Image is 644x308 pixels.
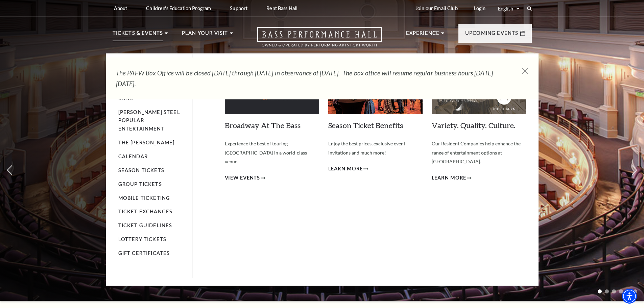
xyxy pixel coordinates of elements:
[118,222,172,228] a: Ticket Guidelines
[233,27,406,53] a: Open this option
[116,69,493,88] em: The PAFW Box Office will be closed [DATE] through [DATE] in observance of [DATE]. The box office ...
[328,165,368,173] a: Learn More Season Ticket Benefits
[118,195,170,201] a: Mobile Ticketing
[432,139,526,166] p: Our Resident Companies help enhance the range of entertainment options at [GEOGRAPHIC_DATA].
[225,121,301,130] a: Broadway At The Bass
[118,209,173,214] a: Ticket Exchanges
[230,5,247,11] p: Support
[328,139,423,157] p: Enjoy the best prices, exclusive event invitations and much more!
[114,5,127,11] p: About
[266,5,297,11] p: Rent Bass Hall
[432,174,472,182] a: Learn More Variety. Quality. Culture.
[118,181,162,187] a: Group Tickets
[406,29,440,41] p: Experience
[328,165,363,173] span: Learn More
[432,174,467,182] span: Learn More
[113,29,163,41] p: Tickets & Events
[225,174,266,182] a: View Events
[182,29,228,41] p: Plan Your Visit
[118,250,170,256] a: Gift Certificates
[497,5,521,12] select: Select:
[118,109,180,132] a: [PERSON_NAME] Steel Popular Entertainment
[432,121,516,130] a: Variety. Quality. Culture.
[118,167,164,173] a: Season Tickets
[328,121,403,130] a: Season Ticket Benefits
[146,5,211,11] p: Children's Education Program
[118,236,167,242] a: Lottery Tickets
[465,29,519,41] p: Upcoming Events
[225,139,319,166] p: Experience the best of touring [GEOGRAPHIC_DATA] in a world-class venue.
[118,153,148,159] a: Calendar
[118,78,185,101] a: Broadway At The Bass presented by PNC Bank
[118,140,175,145] a: The [PERSON_NAME]
[225,174,260,182] span: View Events
[622,289,637,304] div: Accessibility Menu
